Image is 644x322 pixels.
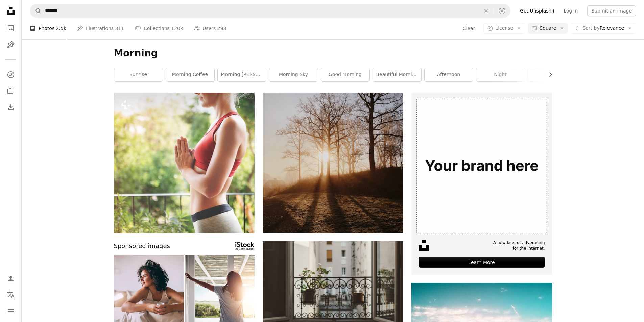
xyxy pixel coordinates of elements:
span: 293 [217,25,226,32]
button: License [483,23,525,34]
a: Illustrations 311 [77,18,124,39]
span: Relevance [582,25,624,32]
div: Learn More [419,257,545,268]
span: A new kind of advertising for the internet. [493,240,545,251]
a: Woman Yoga Practice Pose Training Concept [114,159,255,166]
h1: Morning [114,47,552,59]
span: Sponsored images [114,241,170,251]
a: Log in / Sign up [4,272,18,286]
a: morning sky [269,68,318,81]
button: Search Unsplash [30,4,42,17]
a: Collections [4,84,18,98]
a: night [476,68,525,81]
span: Square [540,25,556,32]
img: silhouette of bare tree during daytime [263,93,403,233]
a: nature [528,68,576,81]
span: 311 [115,25,124,32]
a: good morning [321,68,369,81]
form: Find visuals sitewide [30,4,510,18]
img: Woman Yoga Practice Pose Training Concept [114,93,255,233]
button: Sort byRelevance [571,23,636,34]
button: Language [4,288,18,302]
a: A new kind of advertisingfor the internet.Learn More [411,93,552,275]
a: silhouette of bare tree during daytime [263,159,403,166]
a: closeup photo of open window with flower [263,308,403,314]
a: morning [PERSON_NAME] [218,68,266,81]
img: file-1635990775102-c9800842e1cdimage [411,93,552,233]
a: afternoon [425,68,473,81]
a: sunrise [114,68,163,81]
a: Log in [559,5,582,16]
button: scroll list to the right [544,68,552,81]
a: morning coffee [166,68,214,81]
span: 120k [171,25,183,32]
button: Submit an image [587,5,636,16]
a: beautiful morning [373,68,421,81]
button: Square [528,23,568,34]
span: License [495,25,513,31]
a: Illustrations [4,38,18,51]
span: Sort by [582,25,599,31]
a: Explore [4,68,18,81]
button: Visual search [494,4,510,17]
a: Get Unsplash+ [516,5,559,16]
button: Clear [462,23,476,34]
button: Menu [4,304,18,318]
a: Collections 120k [135,18,183,39]
button: Clear [479,4,494,17]
img: file-1631678316303-ed18b8b5cb9cimage [419,240,429,251]
a: Home — Unsplash [4,4,18,19]
a: Download History [4,100,18,114]
a: Photos [4,22,18,35]
a: Users 293 [194,18,226,39]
